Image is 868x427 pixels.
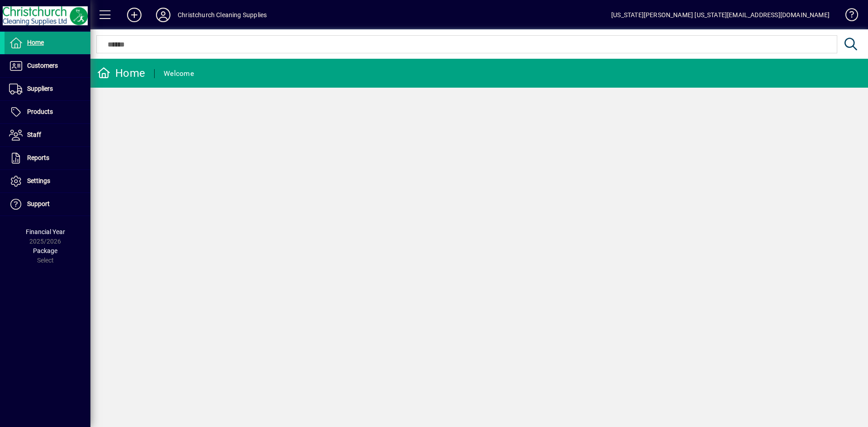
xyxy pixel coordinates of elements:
[27,200,50,207] span: Support
[5,193,90,216] a: Support
[27,85,53,92] span: Suppliers
[33,247,57,254] span: Package
[120,7,149,23] button: Add
[839,2,857,31] a: Knowledge Base
[27,108,53,115] span: Products
[5,124,90,146] a: Staff
[5,101,90,123] a: Products
[5,170,90,192] a: Settings
[611,8,830,22] div: [US_STATE][PERSON_NAME] [US_STATE][EMAIL_ADDRESS][DOMAIN_NAME]
[178,8,267,22] div: Christchurch Cleaning Supplies
[27,62,58,69] span: Customers
[27,177,50,184] span: Settings
[27,131,41,138] span: Staff
[164,66,194,81] div: Welcome
[5,55,90,77] a: Customers
[149,7,178,23] button: Profile
[5,147,90,169] a: Reports
[5,78,90,100] a: Suppliers
[27,154,49,161] span: Reports
[97,66,145,80] div: Home
[26,228,65,235] span: Financial Year
[27,39,44,46] span: Home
